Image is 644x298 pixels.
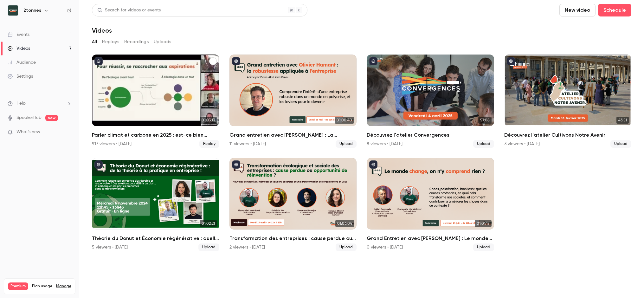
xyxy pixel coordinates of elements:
button: published [232,57,240,65]
button: published [94,160,103,169]
h2: Théorie du Donut et Économie régénérative : quelle pratique en entreprise ? [92,235,219,242]
div: Videos [8,45,30,52]
div: 2 viewers • [DATE] [229,244,265,250]
iframe: Noticeable Trigger [64,129,72,135]
span: new [45,115,58,121]
a: 01:06:04Transformation des entreprises : cause perdue ou opportunité de réinvention ?2 viewers • ... [229,158,357,251]
li: Théorie du Donut et Économie régénérative : quelle pratique en entreprise ? [92,158,219,251]
button: All [92,37,97,47]
li: help-dropdown-opener [8,100,72,107]
div: Events [8,31,29,38]
button: published [507,57,515,65]
h2: Découvrez l'atelier Convergences [367,131,494,139]
span: 01:03:13 [200,117,217,124]
a: 01:03:13Parler climat et carbone en 2025 : est-ce bien raisonnable ?917 viewers • [DATE]Replay [92,55,219,148]
div: 5 viewers • [DATE] [92,244,128,250]
a: Manage [56,284,71,289]
img: 2tonnes [8,5,18,16]
h1: Videos [92,27,112,34]
div: Settings [8,73,33,80]
button: published [369,160,377,169]
span: 01:06:04 [335,220,354,227]
button: New video [559,4,596,16]
div: 11 viewers • [DATE] [229,141,266,147]
span: Help [16,100,26,107]
h2: Grand entretien avec [PERSON_NAME] : La robustesse appliquée aux entreprises [229,131,357,139]
div: 3 viewers • [DATE] [504,141,540,147]
section: Videos [92,4,631,294]
div: 0 viewers • [DATE] [367,244,403,250]
a: 01:01:15Grand Entretien avec [PERSON_NAME] : Le monde change, on n'y comprend rien ?0 viewers • [... [367,158,494,251]
span: 01:02:21 [200,220,217,227]
button: published [369,57,377,65]
span: 43:51 [616,117,629,124]
a: 57:08Découvrez l'atelier Convergences8 viewers • [DATE]Upload [367,55,494,148]
h2: Transformation des entreprises : cause perdue ou opportunité de réinvention ? [229,235,357,242]
span: Upload [198,243,219,251]
h6: 2tonnes [23,7,41,14]
span: 01:01:15 [475,220,492,227]
div: Audience [8,59,36,66]
span: Upload [336,243,357,251]
h2: Parler climat et carbone en 2025 : est-ce bien raisonnable ? [92,131,219,139]
a: SpeakerHub [16,114,42,121]
span: Upload [610,140,631,148]
button: Recordings [124,37,149,47]
h2: Découvrez l'atelier Cultivons Notre Avenir [504,131,632,139]
h2: Grand Entretien avec [PERSON_NAME] : Le monde change, on n'y comprend rien ? [367,235,494,242]
li: Grand Entretien avec Julien Devaureix : Le monde change, on n'y comprend rien ? [367,158,494,251]
li: Transformation des entreprises : cause perdue ou opportunité de réinvention ? [229,158,357,251]
button: Schedule [598,4,631,16]
span: Replay [199,140,219,148]
span: What's new [16,129,40,135]
div: 8 viewers • [DATE] [367,141,402,147]
button: Uploads [154,37,171,47]
a: 01:02:21Théorie du Donut et Économie régénérative : quelle pratique en entreprise ?5 viewers • [D... [92,158,219,251]
span: Upload [336,140,357,148]
span: 01:00:40 [335,117,354,124]
div: Search for videos or events [97,7,161,14]
li: Découvrez l'atelier Cultivons Notre Avenir [504,55,632,148]
li: Parler climat et carbone en 2025 : est-ce bien raisonnable ? [92,55,219,148]
button: published [232,160,240,169]
li: Grand entretien avec Olivier Hamant : La robustesse appliquée aux entreprises [229,55,357,148]
button: published [94,57,103,65]
div: 917 viewers • [DATE] [92,141,132,147]
span: Upload [473,243,494,251]
span: Plan usage [32,284,52,289]
a: 01:00:40Grand entretien avec [PERSON_NAME] : La robustesse appliquée aux entreprises11 viewers •... [229,55,357,148]
li: Découvrez l'atelier Convergences [367,55,494,148]
span: Upload [473,140,494,148]
button: Replays [102,37,119,47]
ul: Videos [92,55,631,251]
span: Premium [8,282,28,290]
span: 57:08 [478,117,492,124]
a: 43:51Découvrez l'atelier Cultivons Notre Avenir3 viewers • [DATE]Upload [504,55,632,148]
